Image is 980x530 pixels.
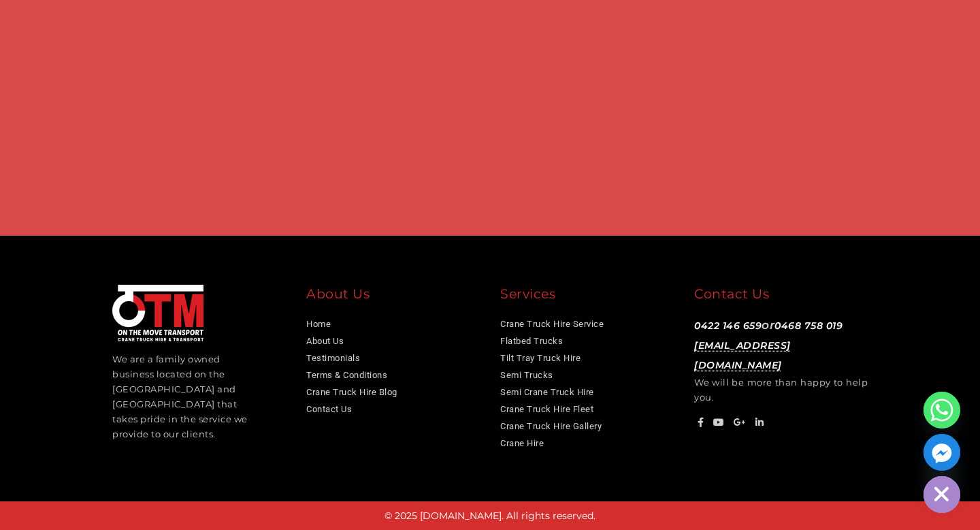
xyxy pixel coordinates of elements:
[306,387,397,397] a: Crane Truck Hire Blog
[924,392,960,428] a: Whatsapp
[500,336,563,346] a: Flatbed Trucks
[112,285,203,341] img: footer Logo
[500,421,602,431] a: Crane Truck Hire Gallery
[500,319,604,329] a: Crane Truck Hire Service
[306,336,344,346] a: About Us
[500,285,674,309] div: Services
[306,319,331,329] a: Home
[306,285,480,309] div: About Us
[306,315,480,418] nav: About Us
[694,319,762,332] a: 0422 146 659
[924,434,960,471] a: Facebook_Messenger
[694,315,868,405] p: We will be more than happy to help you.
[694,318,843,371] span: or
[306,370,387,380] a: Terms & Conditions
[306,353,360,363] a: Testimonials
[112,352,251,442] p: We are a family owned business located on the [GEOGRAPHIC_DATA] and [GEOGRAPHIC_DATA] that takes ...
[500,438,544,448] a: Crane Hire
[500,370,553,380] a: Semi Trucks
[500,315,674,452] nav: Services
[306,404,352,414] a: Contact Us
[694,285,868,309] div: Contact Us
[7,508,973,525] p: © 2025 [DOMAIN_NAME]. All rights reserved.
[774,319,843,332] a: 0468 758 019
[694,339,791,371] a: [EMAIL_ADDRESS][DOMAIN_NAME]
[500,353,581,363] a: Tilt Tray Truck Hire
[500,387,594,397] a: Semi Crane Truck Hire
[500,404,593,414] a: Crane Truck Hire Fleet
